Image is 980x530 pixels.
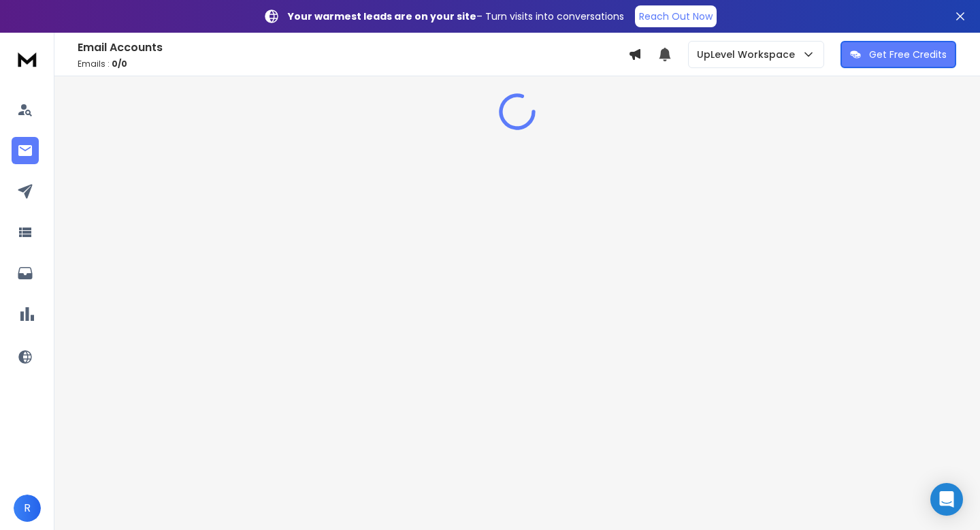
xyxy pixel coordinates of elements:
[697,48,800,61] p: UpLevel Workspace
[288,10,476,23] strong: Your warmest leads are on your site
[14,46,41,72] img: logo
[14,495,41,522] button: R
[840,41,956,68] button: Get Free Credits
[78,40,628,56] h1: Email Accounts
[869,48,947,61] p: Get Free Credits
[78,59,628,69] p: Emails :
[930,483,963,516] div: Open Intercom Messenger
[288,10,624,23] p: – Turn visits into conversations
[112,58,127,69] span: 0 / 0
[639,10,713,23] p: Reach Out Now
[635,5,717,27] a: Reach Out Now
